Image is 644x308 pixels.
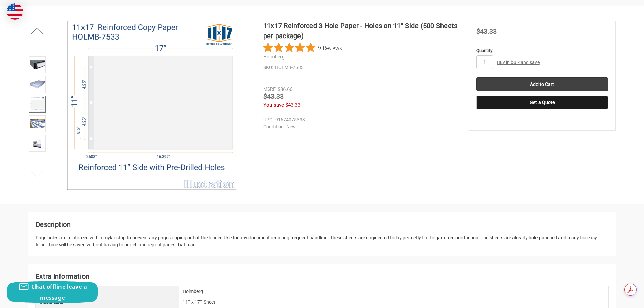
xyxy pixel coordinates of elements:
div: Brand: [36,286,179,297]
dd: 91674075333 [263,116,455,123]
dt: Condition: [263,123,285,131]
div: MSRP [263,86,276,93]
img: duty and tax information for United States [7,3,23,20]
img: 11x17 Reinforced 3 Hole Paper - Holes on 11'' Side (500 Sheets per package) [67,21,236,190]
dt: UPC: [263,116,273,123]
h2: Description [35,219,609,230]
a: Holmberg [263,54,285,60]
dd: HOLMB-7533 [263,64,458,71]
span: $43.33 [263,92,284,100]
span: 9 Reviews [318,43,342,53]
span: $43.33 [285,102,300,108]
a: Buy in bulk and save [497,60,540,65]
span: Chat offline leave a message [31,283,87,301]
div: 11"" x 17"" Sheet [179,297,608,307]
h1: 11x17 Reinforced 3 Hole Paper - Holes on 11'' Side (500 Sheets per package) [263,21,458,41]
button: Chat offline leave a message [7,281,98,303]
img: 11x17 Reinforced 3 Hole Paper - Holes on 11'' Side (500 Sheets per package) [30,97,45,112]
button: Rated 4.9 out of 5 stars from 9 reviews. Jump to reviews. [263,43,342,53]
input: Add to Cart [476,77,608,91]
label: Quantity: [476,47,608,54]
div: Holmberg [179,286,608,297]
span: $86.66 [278,86,292,92]
img: 11x17 Reinforced Paper 500 sheet ream [30,77,45,92]
span: $43.33 [476,27,497,35]
img: 11x17 Reinforced 3 Hole Paper - Holes on 11'' Side (500 Sheets per package) [30,136,45,151]
button: Get a Quote [476,96,608,109]
button: Previous [27,24,48,38]
img: 11x17 Reinforced 3 Hole Paper - Holes on 11'' Side (500 Sheets per package) [30,57,45,72]
h2: Extra Information [35,271,609,281]
dd: New [263,123,455,131]
span: You save [263,102,284,108]
button: Next [27,167,48,181]
div: Media Size: [36,297,179,307]
dt: SKU: [263,64,273,71]
img: 11x17 Reinforced 3 Hole Paper - Holes on 11'' Side (500 Sheets per package) [30,116,45,131]
div: Page holes are reinforced with a mylar strip to prevent any pages ripping out of the binder. Use ... [35,234,609,248]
